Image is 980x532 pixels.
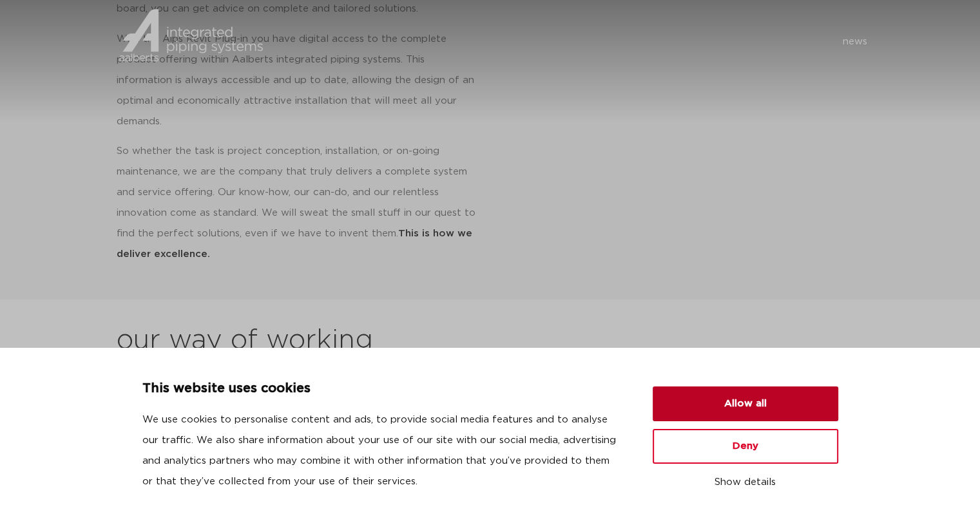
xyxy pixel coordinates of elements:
[653,429,838,464] button: Deny
[653,471,838,493] button: Show details
[142,410,622,492] p: We use cookies to personalise content and ads, to provide social media features and to analyse ou...
[842,32,867,52] a: news
[117,229,472,259] strong: This is how we deliver excellence.
[653,386,838,421] button: Allow all
[282,32,867,52] nav: Menu
[142,379,622,399] p: This website uses cookies
[117,141,476,265] p: So whether the task is project conception, installation, or on-going maintenance, we are the comp...
[117,325,373,356] h2: our way of working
